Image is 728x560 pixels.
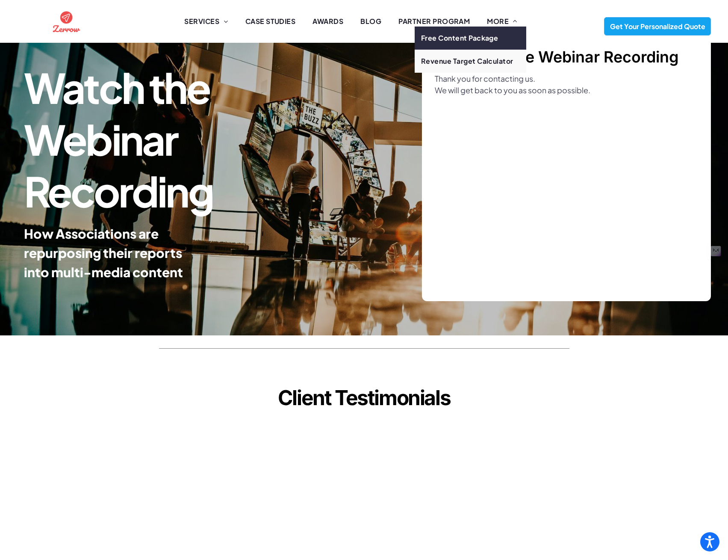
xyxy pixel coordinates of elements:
[24,61,213,216] span: Watch the Webinar Recording
[51,6,82,37] img: the logo for zernow is a red circle with an airplane in it .
[478,16,526,27] a: MORE
[304,16,352,27] a: AWARDS
[421,33,498,43] span: Free Content Package
[278,385,450,410] span: Client Testimonials
[176,16,236,27] a: SERVICES
[435,45,698,68] h3: Watch the Webinar Recording
[237,16,304,27] a: CASE STUDIES
[487,16,517,27] span: MORE
[435,73,698,96] div: Thank you for contacting us. We will get back to you as soon as possible.
[415,50,526,73] a: Revenue Target Calculator
[390,16,478,27] a: PARTNER PROGRAM
[24,225,183,280] span: How Associations are repurposing their reports into multi-media content
[415,27,526,50] a: Free Content Package
[421,56,513,66] span: Revenue Target Calculator
[352,16,390,27] a: BLOG
[604,17,711,36] a: Get Your Personalized Quote
[607,18,708,35] span: Get Your Personalized Quote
